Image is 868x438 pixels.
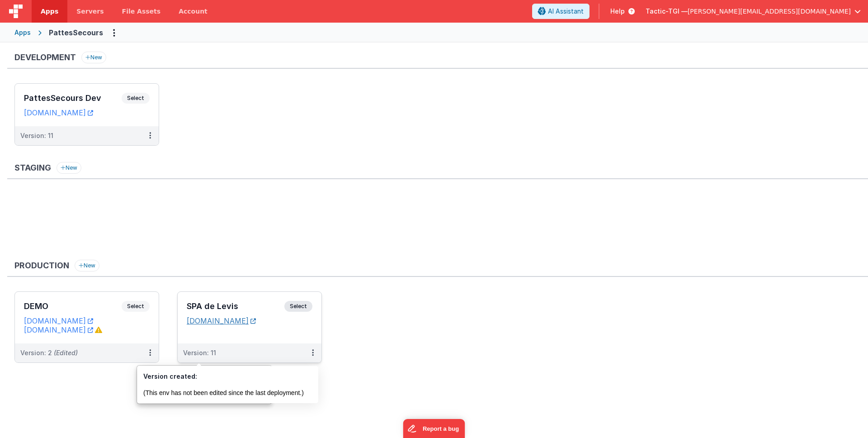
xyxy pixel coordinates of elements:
[14,53,76,62] h3: Development
[41,7,58,16] span: Apps
[187,316,256,325] a: [DOMAIN_NAME]
[143,372,312,381] h3: Version created:
[183,348,216,357] div: Version: 11
[76,7,104,16] span: Servers
[107,25,121,40] button: Options
[24,316,93,325] a: [DOMAIN_NAME]
[646,7,688,16] span: Tactic-TGI —
[24,302,122,311] h3: DEMO
[20,131,53,140] div: Version: 11
[14,261,69,270] h3: Production
[122,7,161,16] span: File Assets
[122,301,150,312] span: Select
[403,419,465,438] iframe: Marker.io feedback button
[14,28,31,37] div: Apps
[81,52,106,63] button: New
[24,108,93,117] a: [DOMAIN_NAME]
[14,163,51,172] h3: Staging
[54,349,78,357] span: (Edited)
[20,348,78,357] div: Version: 2
[646,7,861,16] button: Tactic-TGI — [PERSON_NAME][EMAIL_ADDRESS][DOMAIN_NAME]
[24,94,122,103] h3: PattesSecours Dev
[610,7,625,16] span: Help
[122,93,150,104] span: Select
[57,162,81,174] button: New
[532,4,590,19] button: AI Assistant
[143,388,312,397] li: (This env has not been edited since the last deployment.)
[75,260,99,271] button: New
[688,7,851,16] span: [PERSON_NAME][EMAIL_ADDRESS][DOMAIN_NAME]
[24,325,93,334] a: [DOMAIN_NAME]
[49,27,103,38] div: PattesSecours
[548,7,584,16] span: AI Assistant
[187,302,284,311] h3: SPA de Levis
[284,301,312,312] span: Select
